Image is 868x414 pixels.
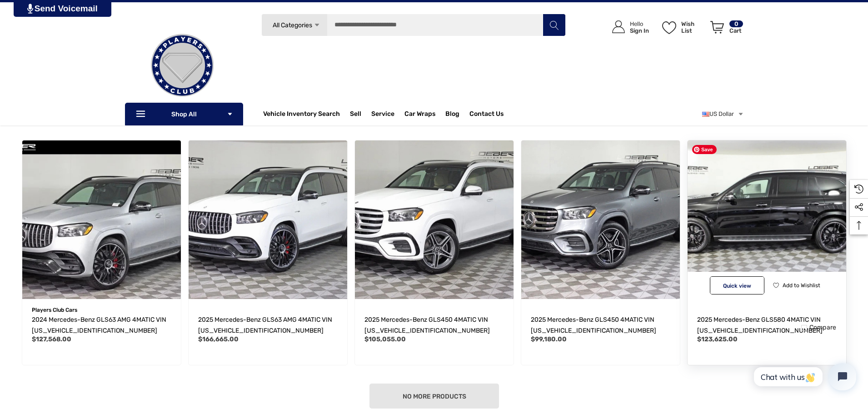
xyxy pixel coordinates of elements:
span: $105,055.00 [364,335,406,343]
span: Add to Wishlist [783,282,820,289]
span: 2025 Mercedes-Benz GLS450 4MATIC VIN [US_VEHICLE_IDENTIFICATION_NUMBER] [531,316,656,334]
span: $123,625.00 [697,335,738,343]
img: Players Club | Cars For Sale [137,20,228,111]
span: $99,180.00 [531,335,567,343]
span: 2025 Mercedes-Benz GLS63 AMG 4MATIC VIN [US_VEHICLE_IDENTIFICATION_NUMBER] [198,316,332,334]
svg: Icon User Account [612,20,625,33]
img: For Sale 2025 Mercedes-Benz GLS450 4MATIC VIN 4JGFF5KEXSB346963 [355,140,514,299]
span: Quick view [723,283,751,289]
span: Car Wraps [404,110,435,120]
p: Sign In [630,27,649,34]
a: 2025 Mercedes-Benz GLS580 4MATIC VIN 4JGFF8FE0SB373486,$123,625.00 [697,314,837,336]
span: 2025 Mercedes-Benz GLS450 4MATIC VIN [US_VEHICLE_IDENTIFICATION_NUMBER] [364,316,490,334]
svg: Icon Arrow Down [314,22,320,29]
svg: Top [850,221,868,230]
p: 0 [729,20,743,27]
a: Vehicle Inventory Search [263,110,340,120]
button: Search [543,14,565,36]
span: $127,568.00 [32,335,71,343]
svg: Social Media [854,203,863,212]
img: 2025 Mercedes-Benz GLS63 AMG 4MATIC VIN 4JGFF8KEXSB406080 [189,140,347,299]
a: All Categories Icon Arrow Down Icon Arrow Up [261,14,327,36]
span: All Categories [272,21,312,29]
span: Save [692,145,717,154]
a: Sell [350,105,371,123]
a: 2025 Mercedes-Benz GLS450 4MATIC VIN 4JGFF5KEXSB346963,$105,055.00 [355,140,514,299]
a: Contact Us [469,110,504,120]
a: 2024 Mercedes-Benz GLS63 AMG 4MATIC VIN 4JGFF8KE1RB122928,$127,568.00 [22,140,181,299]
p: Hello [630,20,649,27]
span: 2024 Mercedes-Benz GLS63 AMG 4MATIC VIN [US_VEHICLE_IDENTIFICATION_NUMBER] [32,316,166,334]
a: 2025 Mercedes-Benz GLS450 4MATIC VIN 4JGFF5KE1SB280366,$99,180.00 [521,140,680,299]
svg: Icon Arrow Down [227,111,233,117]
nav: pagination [18,384,850,409]
a: USD [702,105,744,123]
img: For Sale: 2024 Mercedes-Benz GLS63 AMG 4MATIC VIN 4JGFF8KE1RB122928 [22,140,181,299]
a: 2025 Mercedes-Benz GLS63 AMG 4MATIC VIN 4JGFF8KEXSB406080,$166,665.00 [198,314,338,336]
a: 2025 Mercedes-Benz GLS450 4MATIC VIN 4JGFF5KE1SB280366,$99,180.00 [531,314,670,336]
a: Blog [445,110,459,120]
p: Shop All [125,103,243,125]
span: $166,665.00 [198,335,239,343]
svg: Icon Line [135,109,149,120]
a: Cart with 0 items [706,11,744,47]
a: Service [371,110,394,120]
a: 2025 Mercedes-Benz GLS450 4MATIC VIN 4JGFF5KEXSB346963,$105,055.00 [364,314,504,336]
a: 2025 Mercedes-Benz GLS580 4MATIC VIN 4JGFF8FE0SB373486,$123,625.00 [688,140,846,299]
img: For Sale 2025 Mercedes-Benz GLS580 4MATIC VIN 4JGFF8FE0SB373486 [679,132,854,307]
iframe: Tidio Chat [744,355,864,398]
a: Sign in [602,11,653,43]
span: 2025 Mercedes-Benz GLS580 4MATIC VIN [US_VEHICLE_IDENTIFICATION_NUMBER] [697,316,823,334]
a: 2024 Mercedes-Benz GLS63 AMG 4MATIC VIN 4JGFF8KE1RB122928,$127,568.00 [32,314,171,336]
button: Wishlist [769,276,823,294]
span: Sell [350,110,361,120]
a: Car Wraps [404,105,445,123]
button: Quick View [710,276,764,294]
p: Wish List [681,20,705,34]
a: Wish List Wish List [658,11,706,43]
svg: Wish List [662,21,676,34]
p: Players Club Cars [32,304,171,316]
span: Compare [809,324,837,332]
svg: Recently Viewed [854,185,863,194]
a: 2025 Mercedes-Benz GLS63 AMG 4MATIC VIN 4JGFF8KEXSB406080,$166,665.00 [189,140,347,299]
p: Cart [729,27,743,34]
svg: Review Your Cart [710,21,724,34]
img: For Sale 2025 Mercedes-Benz GLS450 4MATIC VIN 4JGFF5KE1SB280366 [521,140,680,299]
